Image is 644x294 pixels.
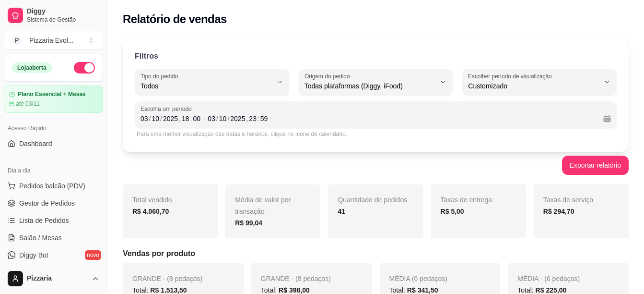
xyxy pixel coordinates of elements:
[150,286,187,294] span: R$ 1.513,50
[19,233,62,243] span: Salão / Mesas
[4,136,103,151] a: Dashboard
[4,230,103,245] a: Salão / Mesas
[517,275,580,282] span: MÉDIA - (6 pedaços)
[235,196,291,215] span: Média de valor por transação
[178,114,182,123] div: ,
[132,275,202,282] span: GRANDE - (8 pedaços)
[203,113,206,124] span: -
[536,286,567,294] span: R$ 225,00
[261,275,331,282] span: GRANDE - (8 pedaços)
[192,114,201,123] div: minuto, Data inicial,
[137,130,615,138] div: Para uma melhor visualização das datas e horários, clique no ícone de calendário.
[208,113,596,124] div: Data final
[599,111,615,126] button: Calendário
[19,139,52,148] span: Dashboard
[248,114,258,123] div: hora, Data final,
[135,50,158,62] p: Filtros
[245,114,249,123] div: ,
[189,114,193,123] div: :
[389,286,438,294] span: Total:
[141,113,201,124] div: Data inicial
[257,114,260,123] div: :
[159,114,163,123] div: /
[4,163,103,178] div: Dia a dia
[261,286,310,294] span: Total:
[132,286,187,294] span: Total:
[4,31,103,50] button: Select a team
[4,247,103,263] a: Diggy Botnovo
[304,72,353,80] label: Origem do pedido
[123,248,629,259] h5: Vendas por produto
[299,69,453,96] button: Origem do pedidoTodas plataformas (Diggy, iFood)
[132,196,172,204] span: Total vendido
[543,208,574,215] strong: R$ 294,70
[259,114,269,123] div: minuto, Data final,
[140,114,149,123] div: dia, Data inicial,
[338,208,345,215] strong: 41
[389,275,447,282] span: MÉDIA (6 pedaços)
[19,250,48,260] span: Diggy Bot
[148,114,152,123] div: /
[4,178,103,194] button: Pedidos balcão (PDV)
[19,198,75,208] span: Gestor de Pedidos
[441,196,492,204] span: Taxas de entrega
[468,72,555,80] label: Escolher período de visualização
[18,91,86,98] article: Plano Essencial + Mesas
[123,12,227,27] h2: Relatório de vendas
[12,36,22,45] span: P
[4,267,103,290] button: Pizzaria
[207,114,216,123] div: dia, Data final,
[215,114,219,123] div: /
[562,156,629,175] button: Exportar relatório
[135,69,289,96] button: Tipo do pedidoTodos
[441,208,464,215] strong: R$ 5,00
[132,208,169,215] strong: R$ 4.060,70
[338,196,407,204] span: Quantidade de pedidos
[235,219,262,227] strong: R$ 99,04
[4,4,103,27] a: DiggySistema de Gestão
[151,114,160,123] div: mês, Data inicial,
[226,114,230,123] div: /
[229,114,246,123] div: ano, Data final,
[468,81,599,91] span: Customizado
[27,7,99,16] span: Diggy
[181,114,190,123] div: hora, Data inicial,
[4,86,103,113] a: Plano Essencial + Mesasaté 03/11
[162,114,179,123] div: ano, Data inicial,
[4,213,103,228] a: Lista de Pedidos
[27,274,88,283] span: Pizzaria
[407,286,438,294] span: R$ 341,50
[462,69,617,96] button: Escolher período de visualizaçãoCustomizado
[12,62,52,73] div: Loja aberta
[517,286,566,294] span: Total:
[141,81,272,91] span: Todos
[279,286,310,294] span: R$ 398,00
[543,196,593,204] span: Taxas de serviço
[19,216,69,225] span: Lista de Pedidos
[16,100,40,108] article: até 03/11
[304,81,436,91] span: Todas plataformas (Diggy, iFood)
[141,105,611,113] span: Escolha um período
[27,16,99,24] span: Sistema de Gestão
[4,121,103,136] div: Acesso Rápido
[218,114,228,123] div: mês, Data final,
[4,196,103,211] a: Gestor de Pedidos
[74,62,95,73] button: Alterar Status
[19,181,85,191] span: Pedidos balcão (PDV)
[141,72,181,80] label: Tipo do pedido
[29,36,74,45] div: Pizzaria Evol ...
